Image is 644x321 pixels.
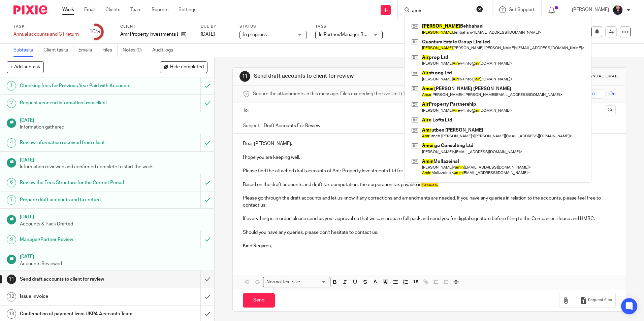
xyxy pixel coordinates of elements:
[120,24,192,29] label: Client
[7,99,16,108] div: 2
[243,181,615,188] p: Based on the draft accounts and draft tax computation, the corporation tax payable is
[20,195,136,205] h1: Prepare draft accounts and tax return
[20,155,208,164] h1: [DATE]
[572,6,609,13] p: [PERSON_NAME]
[265,279,301,286] span: Normal text size
[20,164,208,170] p: Information reviewed and confirmed complete to start the work
[577,293,616,308] button: Request files
[13,44,38,57] a: Subtasks
[95,30,101,34] small: /20
[254,73,444,80] h1: Send draft accounts to client for review
[609,91,616,97] span: On
[78,44,97,57] a: Emails
[7,81,16,91] div: 1
[20,221,208,227] p: Accounts & Pack Drafted
[20,252,208,260] h1: [DATE]
[7,138,16,148] div: 4
[243,229,615,236] p: Should you have any queries, please don't hesitate to contact us.
[7,235,16,244] div: 9
[120,31,178,38] p: Amr Property Investments Ltd
[612,5,623,15] img: MicrosoftTeams-image.jfif
[102,44,118,57] a: Files
[13,24,79,29] label: Task
[243,243,615,249] p: Kind Regards,
[20,309,136,319] h1: Confirmation of payment from UKPA Accounts Team
[20,81,136,91] h1: Checking fees for Previous Year Paid with Accounts
[201,32,215,37] span: [DATE]
[20,212,208,220] h1: [DATE]
[243,154,615,161] p: I hope you are keeping well.
[586,74,619,79] div: Manual email
[84,6,95,13] a: Email
[152,6,168,13] a: Reports
[606,105,616,115] button: Cc
[20,235,136,245] h1: Manager/Partner Review
[20,124,208,131] p: Information gathered
[105,6,120,13] a: Clients
[7,195,16,205] div: 7
[239,24,307,29] label: Status
[243,215,615,222] p: If everything is in order, please send us your approval so that we can prepare full pack and send...
[243,122,260,129] label: Subject:
[170,65,204,70] span: Hide completed
[160,61,207,73] button: Hide completed
[43,44,73,57] a: Client tasks
[20,291,136,301] h1: Issue Invoice
[20,138,136,148] h1: Review information received from client
[179,6,196,13] a: Settings
[243,32,267,37] span: In progress
[20,115,208,124] h1: [DATE]
[243,195,615,209] p: Please go through the draft accounts and let us know if any corrections and amendments are needed...
[130,6,141,13] a: Team
[7,178,16,187] div: 6
[20,260,208,267] p: Accounts Reviewed
[476,6,483,12] button: Clear
[319,32,376,37] span: In Partner/Manager Review
[509,7,535,12] span: Get Support
[243,107,250,114] label: To:
[243,293,275,308] input: Send
[243,168,615,174] p: Please find the attached draft accounts of Amr Property Investments Ltd for the period ended [DAT...
[152,44,178,57] a: Audit logs
[315,24,383,29] label: Tags
[201,24,231,29] label: Due by
[588,297,612,303] span: Request files
[411,8,472,14] input: Search
[20,178,136,188] h1: Review the Fees Structure for the Current Period
[253,91,478,97] span: Secure the attachments in this message. Files exceeding the size limit (10MB) will be secured aut...
[239,71,250,82] div: 11
[123,44,147,57] a: Notes (0)
[243,140,615,147] p: Dear [PERSON_NAME],
[89,28,101,36] div: 10
[13,31,79,38] div: Annual accounts and CT return
[62,6,74,13] a: Work
[7,275,16,284] div: 11
[7,309,16,319] div: 13
[13,5,47,14] img: Pixie
[421,182,438,187] span: £xxx.xx.
[20,274,136,284] h1: Send draft accounts to client for review
[7,61,44,73] button: + Add subtask
[263,277,330,287] div: Search for option
[302,279,326,286] input: Search for option
[20,98,136,108] h1: Request year end information from client
[7,292,16,301] div: 12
